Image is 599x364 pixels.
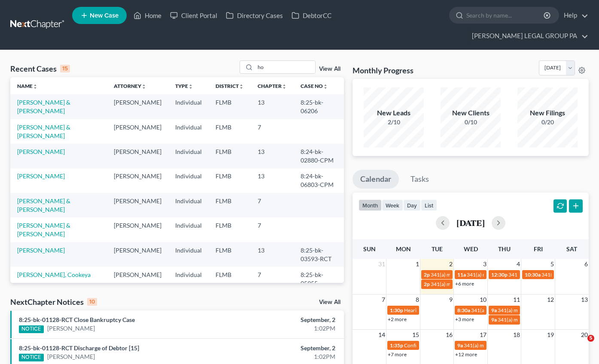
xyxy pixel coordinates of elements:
div: September, 2 [236,316,335,324]
td: [PERSON_NAME] [107,94,168,119]
a: +6 more [455,280,474,287]
i: unfold_more [33,84,38,89]
span: 341(a) meeting for [PERSON_NAME] [498,307,581,313]
a: +12 more [455,351,477,358]
span: Hearing for [PERSON_NAME] [404,307,471,313]
span: 12 [546,295,555,305]
td: [PERSON_NAME] [107,144,168,168]
a: [PERSON_NAME] [47,324,95,333]
span: 341(a) meeting for [PERSON_NAME] & [PERSON_NAME] [464,342,592,349]
td: FLMB [209,144,251,168]
span: 10:30a [525,271,541,278]
td: 8:25-bk-05955 [294,267,344,291]
span: Confirmation Hearing for [PERSON_NAME] & [PERSON_NAME] [404,342,548,349]
a: [PERSON_NAME] & [PERSON_NAME] [17,123,70,139]
a: [PERSON_NAME] [17,148,65,155]
td: FLMB [209,119,251,144]
div: New Clients [441,108,501,118]
td: Individual [168,94,209,119]
a: [PERSON_NAME] [47,352,95,361]
span: 341(a) meeting for [PERSON_NAME] & [PERSON_NAME] [431,281,559,287]
td: 8:25-bk-03593-RCT [294,242,344,267]
a: [PERSON_NAME] [17,172,65,180]
iframe: Intercom live chat [570,335,590,355]
div: 1:02PM [236,352,335,361]
span: 2p [424,281,430,287]
span: Thu [498,245,511,253]
td: [PERSON_NAME] [107,193,168,217]
td: [PERSON_NAME] [107,267,168,291]
span: 2p [424,271,430,278]
td: 7 [251,217,294,242]
td: 8:24-bk-06803-CPM [294,168,344,193]
span: Wed [464,245,478,253]
a: [PERSON_NAME] LEGAL GROUP PA [468,28,588,44]
td: [PERSON_NAME] [107,168,168,193]
a: Chapterunfold_more [258,83,287,89]
span: 7 [381,295,386,305]
span: 19 [546,330,555,340]
div: 0/20 [517,118,578,126]
i: unfold_more [141,84,146,89]
span: 18 [512,330,521,340]
td: FLMB [209,217,251,242]
span: Sat [566,245,577,253]
td: Individual [168,144,209,168]
span: 17 [479,330,487,340]
i: unfold_more [323,84,328,89]
span: Tue [432,245,443,253]
span: 2 [448,259,453,269]
a: Tasks [403,170,437,189]
a: DebtorCC [287,8,336,23]
span: 1 [415,259,420,269]
div: Recent Cases [10,63,70,74]
span: 14 [377,330,386,340]
a: Calendar [353,170,399,189]
td: FLMB [209,168,251,193]
a: Help [559,8,588,23]
button: week [382,199,403,211]
span: 10 [479,295,487,305]
span: Sun [363,245,376,253]
span: 5 [587,335,594,342]
td: 7 [251,119,294,144]
a: Home [129,8,166,23]
span: New Case [90,12,119,19]
a: [PERSON_NAME] [17,247,65,254]
span: 1:30p [390,307,403,313]
span: 341(a) meeting for [PERSON_NAME] & [PERSON_NAME] [431,271,559,278]
span: 31 [377,259,386,269]
td: 13 [251,144,294,168]
span: 9a [491,307,497,313]
span: 1:35p [390,342,403,349]
a: +2 more [388,316,407,322]
a: [PERSON_NAME], Cookeya [17,271,91,278]
h3: Monthly Progress [353,65,414,75]
td: [PERSON_NAME] [107,242,168,267]
span: 341(a) meeting for [PERSON_NAME] & [PERSON_NAME] [467,271,595,278]
input: Search by name... [466,7,545,23]
a: Attorneyunfold_more [114,83,146,89]
td: [PERSON_NAME] [107,119,168,144]
a: [PERSON_NAME] & [PERSON_NAME] [17,222,70,238]
td: 7 [251,193,294,217]
div: New Filings [517,108,578,118]
span: 8 [415,295,420,305]
a: Nameunfold_more [17,83,38,89]
td: FLMB [209,242,251,267]
span: 13 [580,295,589,305]
span: 4 [516,259,521,269]
a: [PERSON_NAME] & [PERSON_NAME] [17,197,70,213]
a: 8:25-bk-01128-RCT Discharge of Debtor [15] [19,344,139,352]
span: 341(a) meeting for [PERSON_NAME] [471,307,554,313]
a: 8:25-bk-01128-RCT Close Bankruptcy Case [19,316,135,323]
div: 0/10 [441,118,501,126]
a: Typeunfold_more [175,83,193,89]
i: unfold_more [188,84,193,89]
span: 20 [580,330,589,340]
div: 1:02PM [236,324,335,333]
i: unfold_more [239,84,244,89]
button: month [359,199,382,211]
span: 16 [445,330,453,340]
div: 2/10 [364,118,424,126]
